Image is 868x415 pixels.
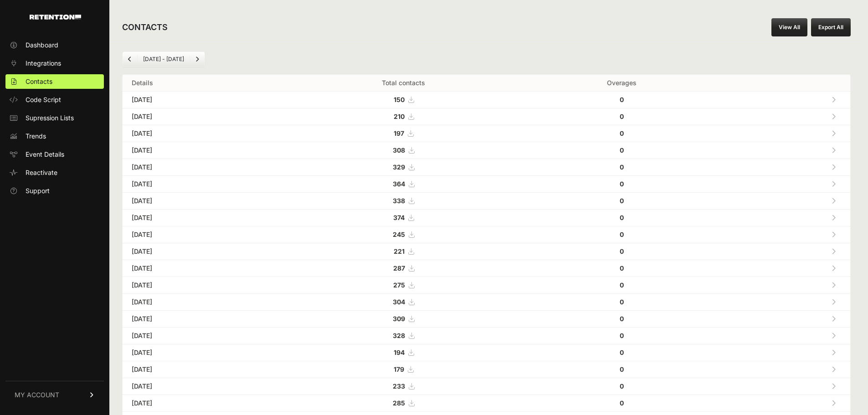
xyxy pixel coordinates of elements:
[393,315,405,323] strong: 309
[5,92,104,107] a: Code Script
[620,231,624,238] strong: 0
[620,96,624,103] strong: 0
[123,125,281,142] td: [DATE]
[394,113,414,120] a: 210
[620,180,624,188] strong: 0
[393,197,405,205] strong: 338
[123,378,281,395] td: [DATE]
[394,365,404,373] strong: 179
[123,176,281,193] td: [DATE]
[5,147,104,162] a: Event Details
[123,328,281,344] td: [DATE]
[393,197,414,205] a: 338
[620,247,624,255] strong: 0
[393,231,405,238] strong: 245
[393,332,414,339] a: 328
[123,277,281,294] td: [DATE]
[620,146,624,154] strong: 0
[393,146,414,154] a: 308
[394,348,414,356] a: 194
[393,382,414,390] a: 233
[5,381,104,409] a: MY ACCOUNT
[620,129,624,137] strong: 0
[620,163,624,171] strong: 0
[15,390,59,400] span: MY ACCOUNT
[137,56,190,63] li: [DATE] - [DATE]
[26,41,58,50] span: Dashboard
[394,247,414,255] a: 221
[394,247,405,255] strong: 221
[393,163,414,171] a: 329
[393,146,405,154] strong: 308
[620,281,624,289] strong: 0
[123,159,281,176] td: [DATE]
[5,74,104,89] a: Contacts
[394,113,405,120] strong: 210
[620,399,624,407] strong: 0
[526,75,717,92] th: Overages
[393,281,405,289] strong: 275
[393,298,405,306] strong: 304
[26,150,64,159] span: Event Details
[5,184,104,198] a: Support
[620,264,624,272] strong: 0
[620,197,624,205] strong: 0
[393,315,414,323] a: 309
[393,214,405,221] strong: 374
[394,365,413,373] a: 179
[620,214,624,221] strong: 0
[5,56,104,71] a: Integrations
[620,332,624,339] strong: 0
[123,193,281,210] td: [DATE]
[620,113,624,120] strong: 0
[26,168,57,177] span: Reactivate
[394,96,414,103] a: 150
[811,18,851,36] button: Export All
[30,15,81,20] img: Retention.com
[26,77,52,86] span: Contacts
[123,243,281,260] td: [DATE]
[123,395,281,412] td: [DATE]
[5,165,104,180] a: Reactivate
[620,348,624,356] strong: 0
[620,365,624,373] strong: 0
[26,186,50,195] span: Support
[393,163,405,171] strong: 329
[620,382,624,390] strong: 0
[5,38,104,52] a: Dashboard
[26,59,61,68] span: Integrations
[394,129,413,137] a: 197
[26,132,46,141] span: Trends
[394,348,405,356] strong: 194
[393,298,414,306] a: 304
[123,92,281,108] td: [DATE]
[281,75,526,92] th: Total contacts
[393,231,414,238] a: 245
[393,214,414,221] a: 374
[122,21,168,34] h2: CONTACTS
[393,281,414,289] a: 275
[393,180,414,188] a: 364
[123,52,137,67] a: Previous
[123,108,281,125] td: [DATE]
[26,113,74,123] span: Supression Lists
[123,361,281,378] td: [DATE]
[393,399,414,407] a: 285
[620,315,624,323] strong: 0
[5,129,104,143] a: Trends
[393,382,405,390] strong: 233
[123,75,281,92] th: Details
[393,332,405,339] strong: 328
[393,180,405,188] strong: 364
[123,260,281,277] td: [DATE]
[26,95,61,104] span: Code Script
[620,298,624,306] strong: 0
[393,264,405,272] strong: 287
[393,399,405,407] strong: 285
[123,226,281,243] td: [DATE]
[123,311,281,328] td: [DATE]
[394,129,404,137] strong: 197
[393,264,414,272] a: 287
[5,111,104,125] a: Supression Lists
[394,96,405,103] strong: 150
